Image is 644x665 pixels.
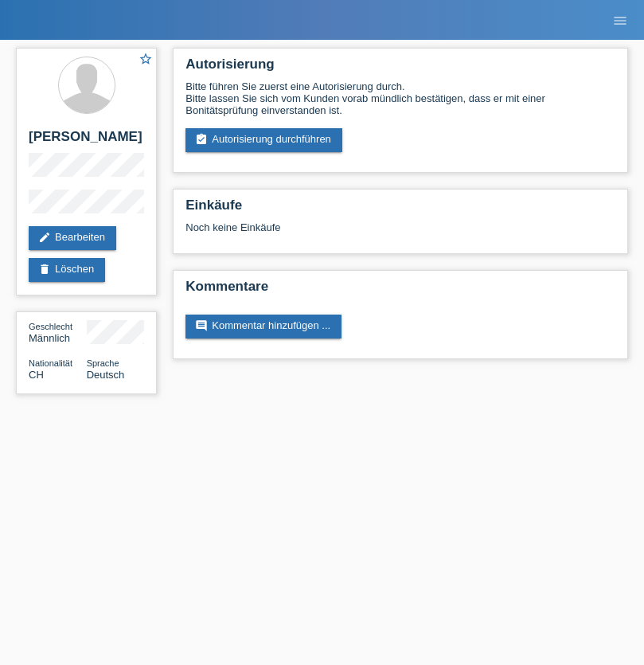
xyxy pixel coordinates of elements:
[29,226,116,250] a: editBearbeiten
[29,369,44,381] span: Schweiz
[29,320,87,344] div: Männlich
[139,52,153,66] i: star_border
[87,369,125,381] span: Deutsch
[38,231,51,244] i: edit
[195,319,208,332] i: comment
[195,133,208,146] i: assignment_turned_in
[38,263,51,276] i: delete
[604,15,636,25] a: menu
[185,221,615,245] div: Noch keine Einkäufe
[185,315,342,338] a: commentKommentar hinzufügen ...
[29,129,144,153] h2: [PERSON_NAME]
[29,258,105,282] a: deleteLöschen
[185,57,615,80] h2: Autorisierung
[139,52,153,68] a: star_border
[185,80,615,116] div: Bitte führen Sie zuerst eine Autorisierung durch. Bitte lassen Sie sich vom Kunden vorab mündlich...
[185,198,615,221] h2: Einkäufe
[87,358,119,368] span: Sprache
[29,322,72,331] span: Geschlecht
[612,13,628,29] i: menu
[185,279,615,303] h2: Kommentare
[29,358,72,368] span: Nationalität
[185,128,342,152] a: assignment_turned_inAutorisierung durchführen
